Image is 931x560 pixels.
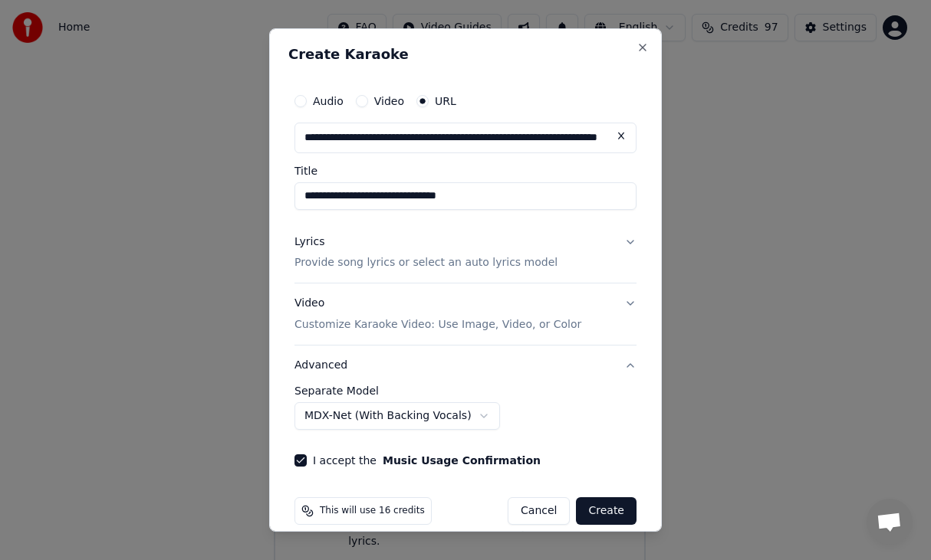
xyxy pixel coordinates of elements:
[294,256,558,271] p: Provide song lyrics or select an auto lyrics model
[383,455,541,466] button: I accept the
[294,165,637,176] label: Title
[288,47,643,61] h2: Create Karaoke
[435,96,456,106] label: URL
[313,96,344,106] label: Audio
[294,385,637,396] label: Separate Model
[508,497,570,525] button: Cancel
[294,222,637,283] button: LyricsProvide song lyrics or select an auto lyrics model
[313,455,541,466] label: I accept the
[294,318,581,333] p: Customize Karaoke Video: Use Image, Video, or Color
[320,505,425,517] span: This will use 16 credits
[294,345,637,385] button: Advanced
[294,234,324,250] div: Lyrics
[294,385,637,442] div: Advanced
[374,96,404,106] label: Video
[294,284,637,345] button: VideoCustomize Karaoke Video: Use Image, Video, or Color
[294,296,581,333] div: Video
[576,497,637,525] button: Create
